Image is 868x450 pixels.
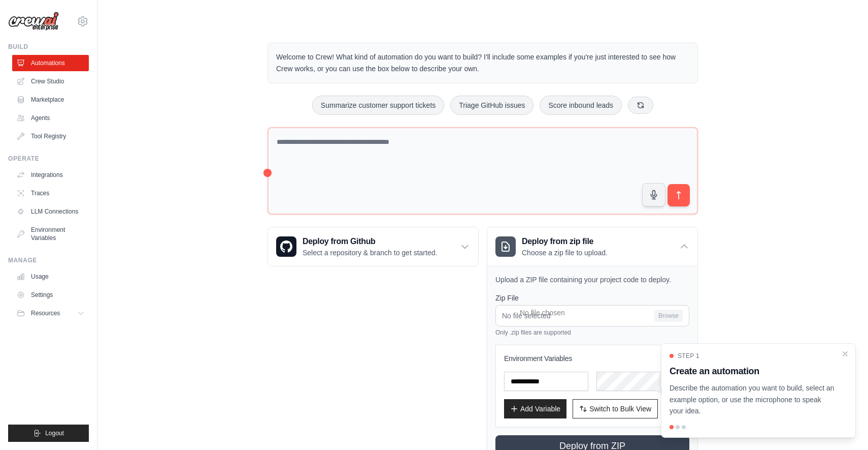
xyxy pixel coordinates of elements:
[312,96,444,115] button: Summarize customer support tickets
[450,96,533,115] button: Triage GitHub issues
[276,51,689,75] p: Welcome to Crew! What kind of automation do you want to build? I'll include some examples if you'...
[504,353,681,364] h3: Environment Variables
[12,167,89,183] a: Integrations
[12,185,89,201] a: Traces
[678,352,699,360] span: Step 1
[12,128,89,144] a: Tool Registry
[12,305,89,321] button: Resources
[540,96,622,115] button: Score inbound leads
[495,275,689,285] p: Upload a ZIP file containing your project code to deploy.
[522,235,608,248] h3: Deploy from zip file
[8,43,89,51] div: Build
[12,110,89,126] a: Agents
[12,92,89,108] a: Marketplace
[45,429,64,437] span: Logout
[303,235,437,248] h3: Deploy from Github
[8,155,89,163] div: Operate
[495,328,689,337] p: Only .zip files are supported
[12,55,89,71] a: Automations
[12,203,89,220] a: LLM Connections
[8,12,59,31] img: Logo
[12,287,89,303] a: Settings
[573,399,658,418] button: Switch to Bulk View
[670,364,835,378] h3: Create an automation
[817,401,868,450] iframe: Chat Widget
[504,399,566,418] button: Add Variable
[589,404,651,414] span: Switch to Bulk View
[303,248,437,258] p: Select a repository & branch to get started.
[495,293,689,303] label: Zip File
[12,222,89,246] a: Environment Variables
[31,309,60,317] span: Resources
[841,350,849,358] button: Close walkthrough
[495,305,689,326] input: No file selected Browse
[8,425,89,442] button: Logout
[670,382,835,417] p: Describe the automation you want to build, select an example option, or use the microphone to spe...
[12,73,89,89] a: Crew Studio
[12,268,89,285] a: Usage
[8,256,89,264] div: Manage
[522,248,608,258] p: Choose a zip file to upload.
